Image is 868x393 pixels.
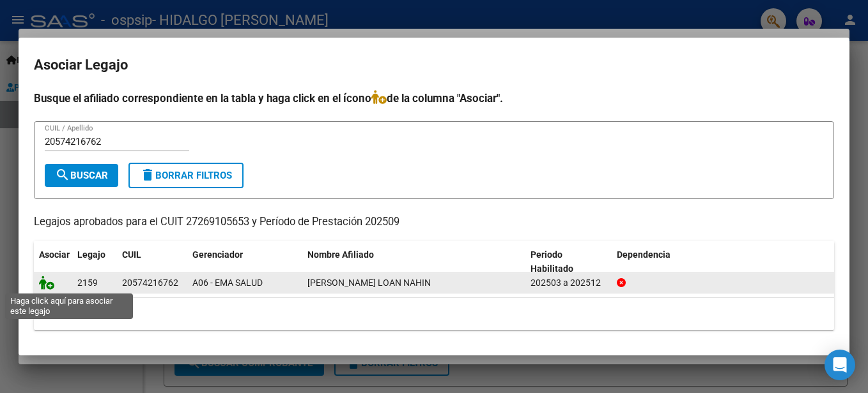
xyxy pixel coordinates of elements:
[302,241,525,283] datatable-header-cell: Nombre Afiliado
[34,298,834,330] div: 1 registros
[617,249,670,260] span: Dependencia
[55,167,70,182] mat-icon: search
[45,164,118,187] button: Buscar
[55,170,108,181] span: Buscar
[122,276,178,290] div: 20574216762
[34,241,72,283] datatable-header-cell: Asociar
[531,276,607,290] div: 202503 a 202512
[140,170,232,181] span: Borrar Filtros
[128,163,244,188] button: Borrar Filtros
[34,53,834,77] h2: Asociar Legajo
[525,241,612,283] datatable-header-cell: Periodo Habilitado
[34,214,834,230] p: Legajos aprobados para el CUIT 27269105653 y Período de Prestación 202509
[825,350,855,380] div: Open Intercom Messenger
[307,278,431,288] span: VAZQUEZ LOAN NAHIN
[77,278,98,288] span: 2159
[34,90,834,107] h4: Busque el afiliado correspondiente en la tabla y haga click en el ícono de la columna "Asociar".
[140,167,155,182] mat-icon: delete
[192,249,243,260] span: Gerenciador
[122,249,141,260] span: CUIL
[77,249,105,260] span: Legajo
[612,241,835,283] datatable-header-cell: Dependencia
[192,278,263,288] span: A06 - EMA SALUD
[72,241,117,283] datatable-header-cell: Legajo
[307,249,374,260] span: Nombre Afiliado
[39,249,70,260] span: Asociar
[531,249,573,274] span: Periodo Habilitado
[187,241,302,283] datatable-header-cell: Gerenciador
[117,241,187,283] datatable-header-cell: CUIL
